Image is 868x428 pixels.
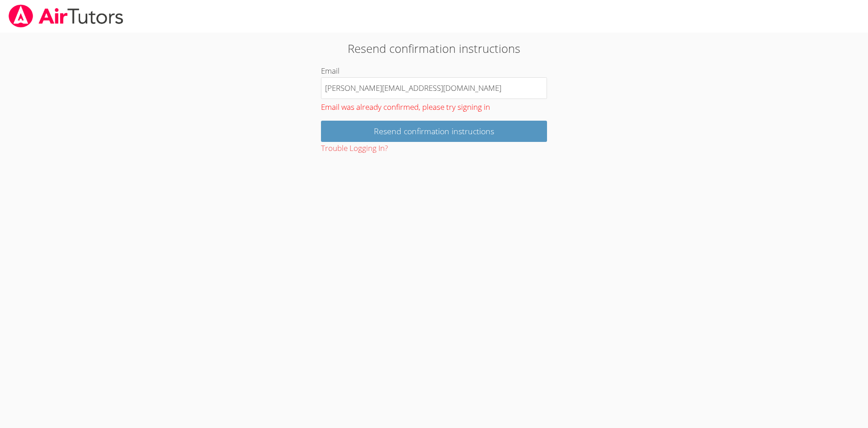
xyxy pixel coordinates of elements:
[321,66,340,76] label: Email
[321,142,388,155] button: Trouble Logging In?
[8,5,124,28] img: airtutors_banner-c4298cdbf04f3fff15de1276eac7730deb9818008684d7c2e4769d2f7ddbe033.png
[321,99,547,114] div: Email was already confirmed, please try signing in
[200,40,669,57] h2: Resend confirmation instructions
[321,121,547,142] input: Resend confirmation instructions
